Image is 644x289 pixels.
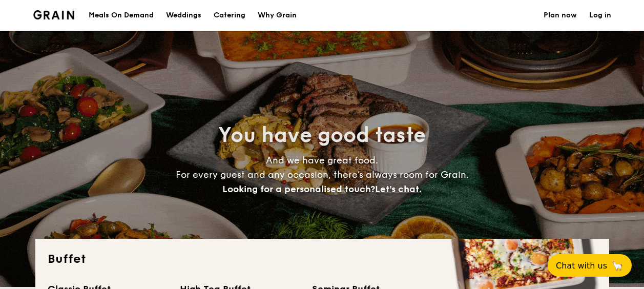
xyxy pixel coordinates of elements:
img: Grain [33,10,75,19]
span: You have good taste [218,123,426,148]
span: And we have great food. For every guest and any occasion, there’s always room for Grain. [176,155,469,195]
button: Chat with us🦙 [548,254,632,277]
a: Logotype [33,10,75,19]
span: Let's chat. [375,183,422,195]
span: Looking for a personalised touch? [222,183,375,195]
h2: Buffet [48,251,597,267]
span: Chat with us [556,261,607,271]
span: 🦙 [611,260,624,272]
